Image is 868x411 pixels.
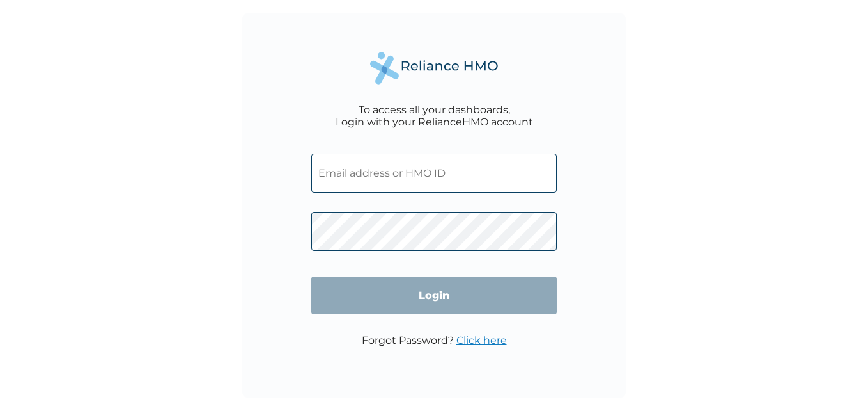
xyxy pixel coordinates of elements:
[311,154,557,193] input: Email address or HMO ID
[370,52,498,85] img: Reliance Health's Logo
[311,277,557,314] input: Login
[362,334,507,346] p: Forgot Password?
[456,334,507,346] a: Click here
[336,104,533,128] div: To access all your dashboards, Login with your RelianceHMO account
